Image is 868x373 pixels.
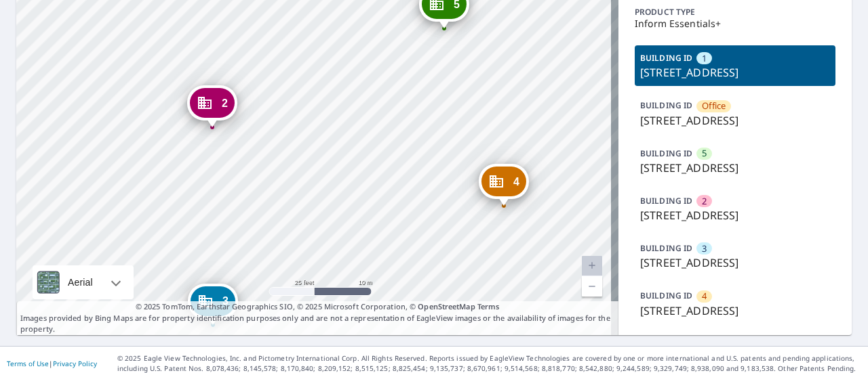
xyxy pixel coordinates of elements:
span: 5 [702,147,707,160]
a: Terms of Use [7,359,49,368]
span: 3 [222,296,229,306]
p: [STREET_ADDRESS] [640,160,830,176]
div: Dropped pin, building 2, Commercial property, 2156 Tasman Dr Santa Clara, CA 95054 [187,85,237,127]
span: 2 [702,195,707,208]
p: Product type [635,6,835,18]
p: BUILDING ID [640,290,692,301]
div: Dropped pin, building 3, Commercial property, 2154 Tasman Dr Santa Clara, CA 95054 [188,284,238,326]
a: OpenStreetMap [418,301,475,311]
div: Aerial [64,265,97,299]
p: BUILDING ID [640,100,692,111]
span: 1 [702,52,707,65]
p: [STREET_ADDRESS] [640,255,830,271]
a: Privacy Policy [53,359,97,368]
div: Aerial [33,265,134,299]
a: Current Level 20, Zoom In Disabled [582,256,602,276]
span: 4 [513,177,519,187]
p: BUILDING ID [640,148,692,159]
p: | [7,359,97,368]
a: Terms [477,301,500,311]
p: Images provided by Bing Maps are for property identification purposes only and are not a represen... [16,301,618,335]
span: 4 [702,290,707,303]
p: [STREET_ADDRESS] [640,303,830,319]
p: BUILDING ID [640,195,692,206]
div: Dropped pin, building 4, Commercial property, 2152 Tasman Dr Santa Clara, CA 95054 [479,164,529,206]
p: Inform Essentials+ [635,18,835,29]
p: [STREET_ADDRESS] [640,112,830,129]
span: Office [702,100,726,112]
p: [STREET_ADDRESS] [640,207,830,223]
a: Current Level 20, Zoom Out [582,276,602,297]
p: BUILDING ID [640,52,692,64]
p: [STREET_ADDRESS] [640,64,830,81]
span: © 2025 TomTom, Earthstar Geographics SIO, © 2025 Microsoft Corporation, © [136,301,500,313]
span: 3 [702,242,707,255]
span: 2 [222,98,228,108]
p: BUILDING ID [640,242,692,254]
